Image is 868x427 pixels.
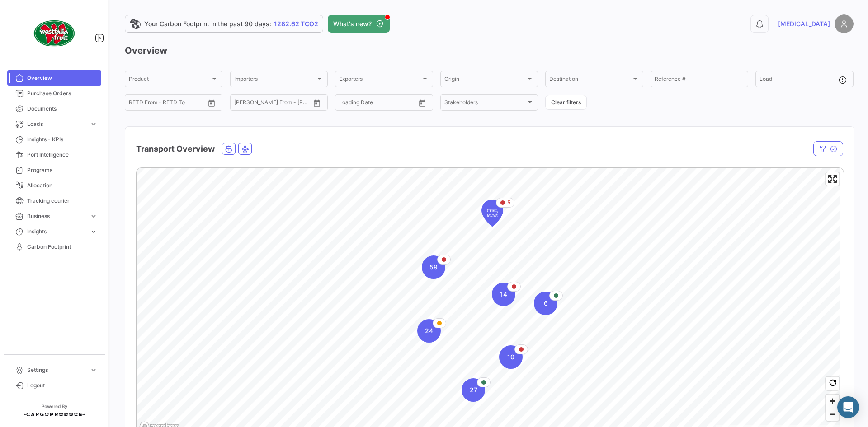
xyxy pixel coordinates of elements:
[7,239,101,255] a: Carbon Footprint
[27,135,98,144] span: Insights - KPIs
[333,19,372,28] span: What's new?
[328,15,390,33] button: What's new?
[90,366,98,374] span: expand_more
[549,77,631,84] span: Destination
[837,396,859,418] div: Open Intercom Messenger
[222,143,235,154] button: Ocean
[90,227,98,236] span: expand_more
[422,255,445,279] div: Map marker
[310,96,324,110] button: Open calendar
[545,95,587,110] button: Clear filters
[90,212,98,220] span: expand_more
[470,385,477,395] span: 27
[339,101,352,107] input: From
[27,243,98,251] span: Carbon Footprint
[507,353,514,362] span: 10
[500,290,507,299] span: 14
[492,283,515,306] div: Map marker
[27,212,86,220] span: Business
[32,11,77,56] img: client-50.png
[444,101,526,107] span: Stakeholders
[339,77,420,84] span: Exporters
[7,193,101,209] a: Tracking courier
[27,197,98,205] span: Tracking courier
[205,96,218,110] button: Open calendar
[27,381,98,390] span: Logout
[234,77,316,84] span: Importers
[27,89,98,97] span: Purchase Orders
[27,120,86,128] span: Loads
[462,378,485,402] div: Map marker
[534,292,557,315] div: Map marker
[425,326,433,335] span: 24
[125,44,854,57] h3: Overview
[7,147,101,162] a: Port Intelligence
[826,408,839,421] button: Zoom out
[274,19,318,28] span: 1282.62 TCO2
[27,105,98,113] span: Documents
[7,178,101,193] a: Allocation
[7,162,101,178] a: Programs
[7,132,101,147] a: Insights - KPIs
[544,299,548,308] span: 6
[7,70,101,86] a: Overview
[507,199,510,207] span: 5
[136,143,215,155] h4: Transport Overview
[129,77,210,84] span: Product
[90,120,98,128] span: expand_more
[253,101,289,107] input: To
[7,86,101,101] a: Purchase Orders
[144,19,271,28] span: Your Carbon Footprint in the past 90 days:
[417,319,441,343] div: Map marker
[7,101,101,116] a: Documents
[27,151,98,159] span: Port Intelligence
[27,181,98,190] span: Allocation
[125,15,323,33] a: Your Carbon Footprint in the past 90 days:1282.62 TCO2
[499,345,523,369] div: Map marker
[148,101,184,107] input: To
[234,101,247,107] input: From
[444,77,526,84] span: Origin
[129,101,142,107] input: From
[778,19,830,28] span: [MEDICAL_DATA]
[239,143,251,154] button: Air
[27,227,86,236] span: Insights
[415,96,429,110] button: Open calendar
[27,366,86,374] span: Settings
[27,166,98,174] span: Programs
[835,14,854,33] img: placeholder-user.png
[826,172,839,186] button: Enter fullscreen
[826,395,839,408] button: Zoom in
[27,74,98,82] span: Overview
[429,263,438,272] span: 59
[481,200,503,227] div: Map marker
[358,101,394,107] input: To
